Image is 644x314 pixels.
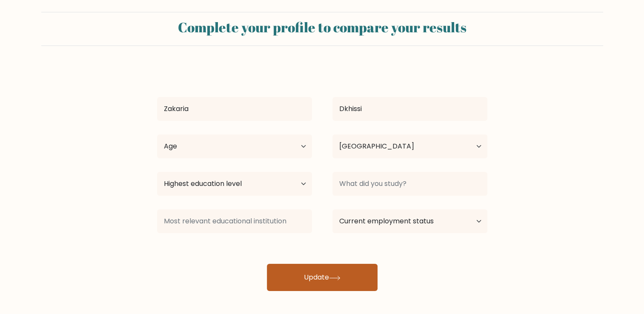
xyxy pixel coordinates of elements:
input: First name [157,97,312,121]
input: Most relevant educational institution [157,209,312,233]
button: Update [267,264,378,291]
input: What did you study? [332,172,487,196]
input: Last name [332,97,487,121]
h2: Complete your profile to compare your results [46,19,598,35]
